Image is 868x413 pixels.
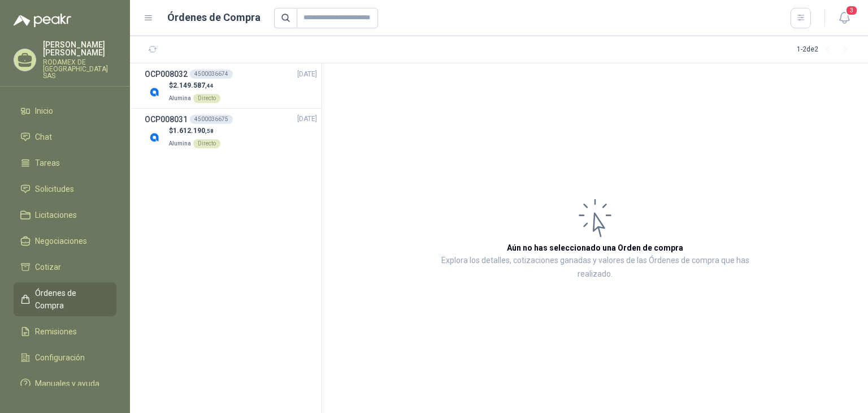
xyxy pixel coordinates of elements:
a: Licitaciones [14,204,116,226]
span: [DATE] [297,114,317,124]
span: Configuración [35,351,85,364]
span: Inicio [35,105,53,117]
a: Manuales y ayuda [14,373,116,394]
div: 4500036674 [190,70,233,79]
div: 4500036675 [190,115,233,124]
img: Logo peakr [14,14,71,27]
span: 2.149.587 [173,81,214,89]
img: Company Logo [145,82,164,102]
span: Manuales y ayuda [35,377,99,390]
span: Alumina [169,95,191,101]
button: 3 [834,8,854,28]
p: RODAMEX DE [GEOGRAPHIC_DATA] SAS [43,59,116,79]
h1: Órdenes de Compra [167,10,261,25]
span: Negociaciones [35,235,87,247]
p: [PERSON_NAME] [PERSON_NAME] [43,41,116,57]
span: [DATE] [297,69,317,80]
span: ,44 [205,83,214,89]
p: Explora los detalles, cotizaciones ganadas y valores de las Órdenes de compra que has realizado. [435,254,755,281]
span: 3 [845,5,858,16]
h3: OCP008031 [145,113,188,126]
a: Negociaciones [14,230,116,252]
span: 1.612.190 [173,127,214,135]
a: Inicio [14,100,116,122]
span: Tareas [35,157,60,169]
a: Remisiones [14,321,116,342]
div: 1 - 2 de 2 [797,41,854,59]
div: Directo [193,139,220,148]
h3: OCP008032 [145,68,188,80]
a: Órdenes de Compra [14,282,116,316]
span: Órdenes de Compra [35,287,106,312]
a: Solicitudes [14,178,116,200]
p: $ [169,80,220,91]
a: Cotizar [14,256,116,278]
span: Alumina [169,140,191,147]
span: Cotizar [35,261,61,273]
h3: Aún no has seleccionado una Orden de compra [507,242,683,254]
span: Licitaciones [35,209,77,221]
span: Chat [35,131,52,143]
span: Remisiones [35,325,77,338]
span: ,58 [205,128,214,134]
img: Company Logo [145,127,164,147]
p: $ [169,126,220,136]
a: Chat [14,126,116,148]
a: Tareas [14,152,116,174]
a: OCP0080324500036674[DATE] Company Logo$2.149.587,44AluminaDirecto [145,68,317,104]
a: Configuración [14,347,116,368]
a: OCP0080314500036675[DATE] Company Logo$1.612.190,58AluminaDirecto [145,113,317,149]
span: Solicitudes [35,183,74,195]
div: Directo [193,94,220,103]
